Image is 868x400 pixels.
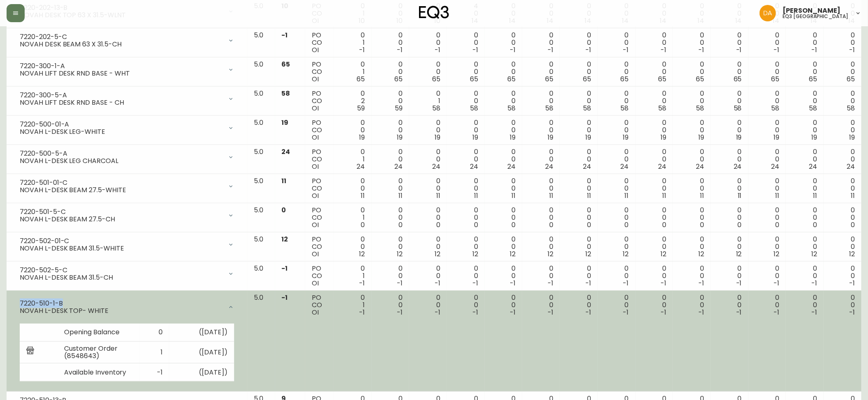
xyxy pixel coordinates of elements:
div: 0 0 [830,119,855,141]
span: 24 [507,162,516,171]
div: 0 0 [755,148,780,170]
span: 0 [282,205,286,215]
span: OI [312,103,319,113]
div: 0 0 [792,32,817,54]
span: -1 [698,45,704,55]
span: 19 [435,133,440,142]
span: 58 [809,103,817,113]
span: 19 [661,133,666,142]
div: 0 0 [416,119,440,141]
td: 5.0 [247,116,275,145]
span: 58 [696,103,704,113]
span: 24 [771,162,780,171]
div: 0 0 [566,177,591,200]
span: 58 [771,103,780,113]
div: PO CO [312,177,327,200]
div: 0 0 [529,265,553,287]
div: 7220-501-01-CNOVAH L-DESK BEAM 27.5-WHITE [13,177,241,195]
span: 11 [625,191,629,200]
span: 58 [583,103,591,113]
div: 0 0 [604,177,629,200]
span: -1 [472,45,478,55]
div: 0 0 [679,90,704,112]
span: 11 [587,191,591,200]
span: 11 [813,191,817,200]
div: 0 1 [341,265,365,287]
div: 0 0 [529,177,553,200]
div: 0 0 [642,90,667,112]
div: 0 0 [491,265,516,287]
span: 12 [359,249,365,259]
span: 65 [621,74,629,84]
span: 12 [849,249,855,259]
div: 0 0 [755,61,780,83]
div: 0 0 [378,61,403,83]
div: 0 0 [529,236,553,258]
div: 0 0 [454,148,478,170]
span: OI [312,220,319,230]
div: 0 0 [566,236,591,258]
span: 59 [395,103,403,113]
div: 0 0 [792,236,817,258]
span: 19 [472,133,478,142]
div: 0 0 [604,61,629,83]
div: 0 1 [416,90,440,112]
td: 5.0 [247,232,275,262]
div: 0 0 [529,90,553,112]
div: 0 0 [416,207,440,229]
span: 12 [397,249,403,259]
span: -1 [736,45,742,55]
td: 5.0 [247,87,275,116]
div: 0 0 [792,207,817,229]
span: 0 [511,220,516,230]
div: 0 0 [604,32,629,54]
span: 0 [700,220,704,230]
span: -1 [510,45,516,55]
div: 0 1 [341,148,365,170]
div: 7220-502-5-C [20,267,223,274]
div: 0 0 [604,119,629,141]
span: 0 [625,220,629,230]
span: 11 [436,191,440,200]
div: 0 0 [416,265,440,287]
span: OI [312,162,319,171]
span: 24 [847,162,855,171]
div: 0 0 [566,90,591,112]
div: 0 0 [717,148,742,170]
div: 0 1 [341,32,365,54]
span: 0 [738,220,742,230]
span: 12 [585,249,591,259]
span: 12 [811,249,817,259]
div: 0 0 [416,61,440,83]
div: NOVAH L-DESK BEAM 27.5-CH [20,216,223,223]
div: NOVAH L-DESK LEG CHARCOAL [20,157,223,165]
div: 7220-502-01-CNOVAH L-DESK BEAM 31.5-WHITE [13,236,241,254]
div: 7220-502-01-C [20,237,223,245]
span: 24 [432,162,440,171]
td: 5.0 [247,57,275,87]
span: 24 [621,162,629,171]
div: PO CO [312,265,327,287]
div: 0 1 [341,61,365,83]
div: 7220-500-5-ANOVAH L-DESK LEG CHARCOAL [13,148,241,166]
div: 0 0 [491,148,516,170]
span: -1 [585,45,591,55]
div: 0 0 [642,32,667,54]
div: 0 0 [454,236,478,258]
div: 0 0 [830,207,855,229]
span: 12 [623,249,629,259]
div: 0 0 [416,148,440,170]
div: 0 0 [755,236,780,258]
div: 0 0 [378,32,403,54]
div: 7220-501-5-C [20,208,223,216]
span: 24 [809,162,817,171]
div: 0 0 [378,207,403,229]
div: 0 0 [454,177,478,200]
div: 0 0 [416,236,440,258]
span: 24 [394,162,403,171]
span: 19 [774,133,780,142]
div: PO CO [312,207,327,229]
div: PO CO [312,61,327,83]
span: 12 [661,249,666,259]
span: 12 [698,249,704,259]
